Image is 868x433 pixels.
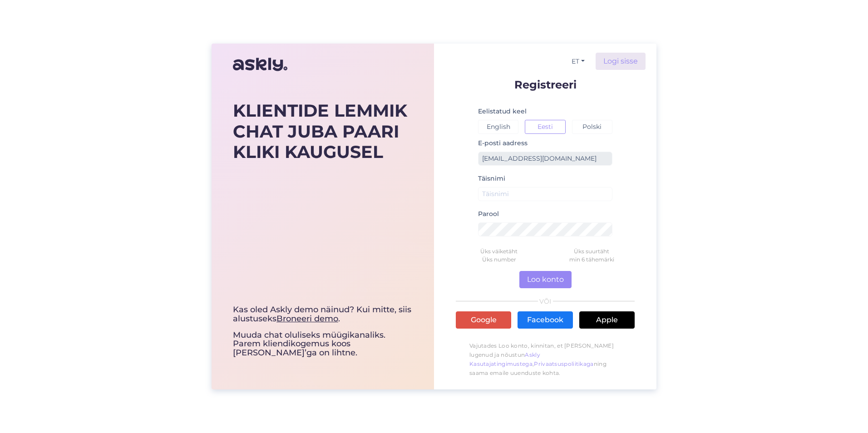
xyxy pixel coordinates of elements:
[453,256,545,264] div: Üks number
[478,120,518,134] button: English
[579,311,635,329] a: Apple
[453,247,545,256] div: Üks väiketäht
[478,138,528,148] label: E-posti aadress
[478,107,527,116] label: Eelistatud keel
[534,360,593,367] a: Privaatsuspoliitikaga
[478,174,505,183] label: Täisnimi
[545,256,638,264] div: min 6 tähemärki
[456,79,635,90] p: Registreeri
[478,187,612,201] input: Täisnimi
[538,298,553,305] span: VÕI
[596,53,646,70] a: Logi sisse
[478,209,499,219] label: Parool
[233,100,413,162] div: KLIENTIDE LEMMIK CHAT JUBA PAARI KLIKI KAUGUSEL
[545,247,638,256] div: Üks suurtäht
[233,305,413,358] div: Muuda chat oluliseks müügikanaliks. Parem kliendikogemus koos [PERSON_NAME]’ga on lihtne.
[456,311,511,329] a: Google
[519,271,572,288] button: Loo konto
[568,55,588,68] button: ET
[276,314,338,324] a: Broneeri demo
[478,152,612,166] input: Sisesta e-posti aadress
[456,337,635,382] p: Vajutades Loo konto, kinnitan, et [PERSON_NAME] lugenud ja nõustun , ning saama emaile uuenduste ...
[518,311,573,329] a: Facebook
[233,54,287,75] img: Askly
[525,120,565,134] button: Eesti
[572,120,612,134] button: Polski
[233,305,413,324] div: Kas oled Askly demo näinud? Kui mitte, siis alustuseks .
